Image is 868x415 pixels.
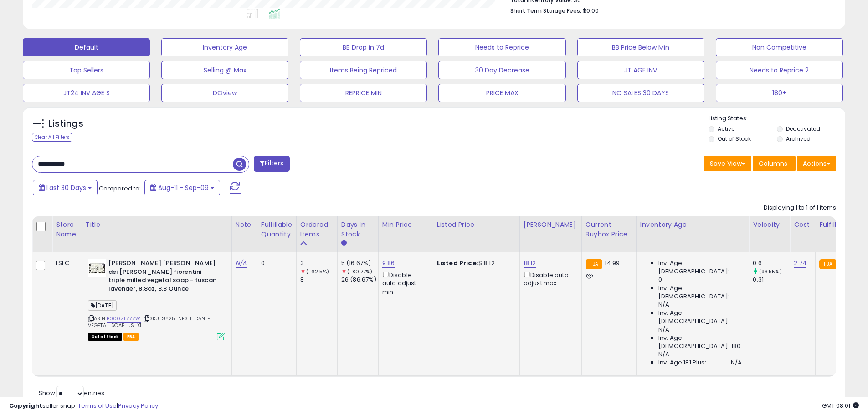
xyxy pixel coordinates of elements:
span: Columns [759,159,787,168]
div: seller snap | | [9,402,158,410]
div: 3 [300,259,337,267]
span: | SKU: GY25-NESTI-DANTE-VEGETAL-SOAP-US-X1 [88,315,213,328]
span: Inv. Age 181 Plus: [658,359,706,367]
span: Aug-11 - Sep-09 [158,183,209,192]
button: Selling @ Max [161,61,288,79]
button: DOview [161,84,288,102]
button: Last 30 Days [33,180,98,195]
button: JT AGE INV [577,61,704,79]
span: Show: entries [39,389,104,397]
img: 51vMVJQG2eL._SL40_.jpg [88,259,106,277]
small: (93.55%) [759,268,782,275]
strong: Copyright [9,401,42,410]
div: Cost [794,220,812,230]
button: 30 Day Decrease [438,61,565,79]
span: Compared to: [99,184,141,193]
div: Note [236,220,253,230]
div: Fulfillable Quantity [261,220,293,239]
div: Days In Stock [341,220,375,239]
div: 5 (16.67%) [341,259,378,267]
button: Non Competitive [716,38,843,56]
span: 0 [658,276,662,284]
div: Clear All Filters [32,133,72,142]
span: FBA [123,333,139,341]
div: LSFC [56,259,75,267]
button: 180+ [716,84,843,102]
button: Aug-11 - Sep-09 [144,180,220,195]
span: $0.00 [583,6,599,15]
a: 2.74 [794,259,806,268]
small: FBA [819,259,836,269]
a: Terms of Use [78,401,117,410]
div: Current Buybox Price [586,220,632,239]
div: Disable auto adjust max [524,270,575,287]
div: Velocity [753,220,786,230]
span: 2025-10-10 08:01 GMT [822,401,859,410]
button: Columns [753,156,796,171]
span: Last 30 Days [46,183,86,192]
b: Short Term Storage Fees: [510,7,581,15]
div: Inventory Age [640,220,745,230]
button: NO SALES 30 DAYS [577,84,704,102]
span: Inv. Age [DEMOGRAPHIC_DATA]-180: [658,334,742,350]
button: Needs to Reprice [438,38,565,56]
button: JT24 INV AGE S [23,84,150,102]
div: Listed Price [437,220,516,230]
button: Default [23,38,150,56]
b: [PERSON_NAME] [PERSON_NAME] dei [PERSON_NAME] fiorentini triple milled vegetal soap - tuscan lave... [108,259,219,295]
span: N/A [658,350,669,359]
div: Ordered Items [300,220,334,239]
div: Fulfillment [819,220,856,230]
div: 0 [261,259,289,267]
div: Disable auto adjust min [382,270,426,296]
button: Save View [704,156,751,171]
small: (-80.77%) [347,268,372,275]
a: 9.86 [382,259,395,268]
div: 0.31 [753,276,790,284]
p: Listing States: [709,114,845,123]
span: N/A [658,326,669,334]
button: Actions [797,156,836,171]
a: B000ZLZ7ZW [107,315,141,323]
button: Needs to Reprice 2 [716,61,843,79]
div: 8 [300,276,337,284]
h5: Listings [48,118,83,130]
small: Days In Stock. [341,239,347,247]
a: N/A [236,259,247,268]
span: Inv. Age [DEMOGRAPHIC_DATA]: [658,284,742,301]
span: Inv. Age [DEMOGRAPHIC_DATA]: [658,309,742,325]
div: 26 (86.67%) [341,276,378,284]
div: ASIN: [88,259,225,339]
div: Title [86,220,228,230]
small: FBA [586,259,602,269]
button: Top Sellers [23,61,150,79]
button: Inventory Age [161,38,288,56]
button: BB Drop in 7d [300,38,427,56]
div: Displaying 1 to 1 of 1 items [764,204,836,212]
div: $18.12 [437,259,513,267]
span: N/A [731,359,742,367]
div: 0.6 [753,259,790,267]
span: All listings that are currently out of stock and unavailable for purchase on Amazon [88,333,122,341]
a: 18.12 [524,259,536,268]
div: [PERSON_NAME] [524,220,578,230]
button: Items Being Repriced [300,61,427,79]
a: Privacy Policy [118,401,158,410]
label: Deactivated [786,125,820,133]
label: Active [718,125,734,133]
label: Out of Stock [718,135,751,143]
span: 14.99 [605,259,620,267]
button: REPRICE MIN [300,84,427,102]
button: PRICE MAX [438,84,565,102]
span: N/A [658,301,669,309]
button: Filters [254,156,289,172]
div: Min Price [382,220,429,230]
div: Store Name [56,220,78,239]
span: [DATE] [88,300,117,311]
button: BB Price Below Min [577,38,704,56]
label: Archived [786,135,811,143]
span: Inv. Age [DEMOGRAPHIC_DATA]: [658,259,742,276]
small: (-62.5%) [306,268,329,275]
b: Listed Price: [437,259,478,267]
